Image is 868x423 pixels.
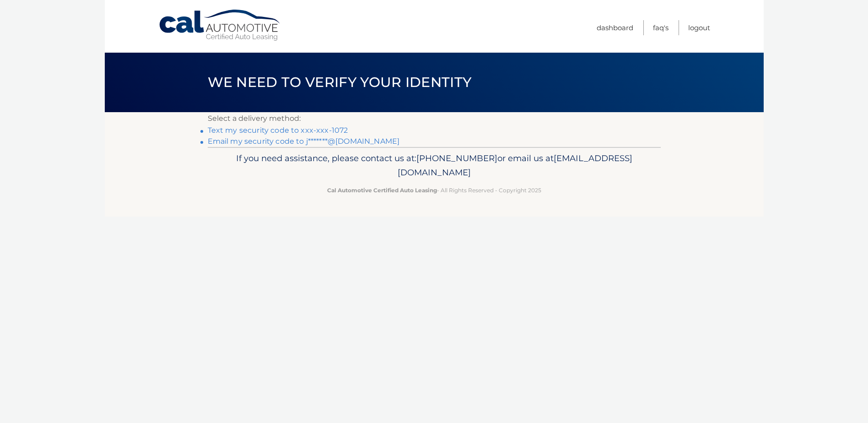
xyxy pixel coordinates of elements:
a: FAQ's [653,20,669,35]
a: Text my security code to xxx-xxx-1072 [208,126,348,135]
a: Dashboard [597,20,633,35]
a: Email my security code to j*******@[DOMAIN_NAME] [208,137,400,146]
span: We need to verify your identity [208,74,472,91]
p: Select a delivery method: [208,112,661,125]
span: [PHONE_NUMBER] [416,153,497,163]
a: Cal Automotive [158,9,282,42]
strong: Cal Automotive Certified Auto Leasing [327,187,437,194]
p: If you need assistance, please contact us at: or email us at [214,151,655,180]
a: Logout [688,20,710,35]
p: - All Rights Reserved - Copyright 2025 [214,185,655,195]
